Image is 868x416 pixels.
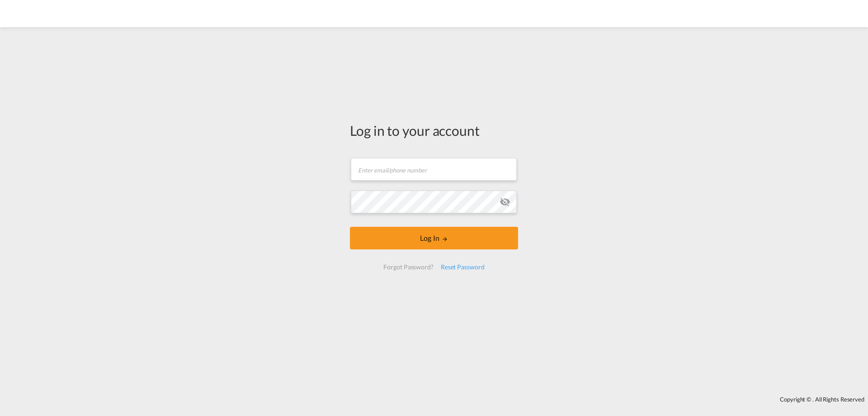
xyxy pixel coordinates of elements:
button: LOGIN [350,227,518,249]
div: Reset Password [437,259,488,275]
md-icon: icon-eye-off [500,196,510,207]
input: Enter email/phone number [351,158,517,181]
div: Forgot Password? [380,259,437,275]
div: Log in to your account [350,121,518,140]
